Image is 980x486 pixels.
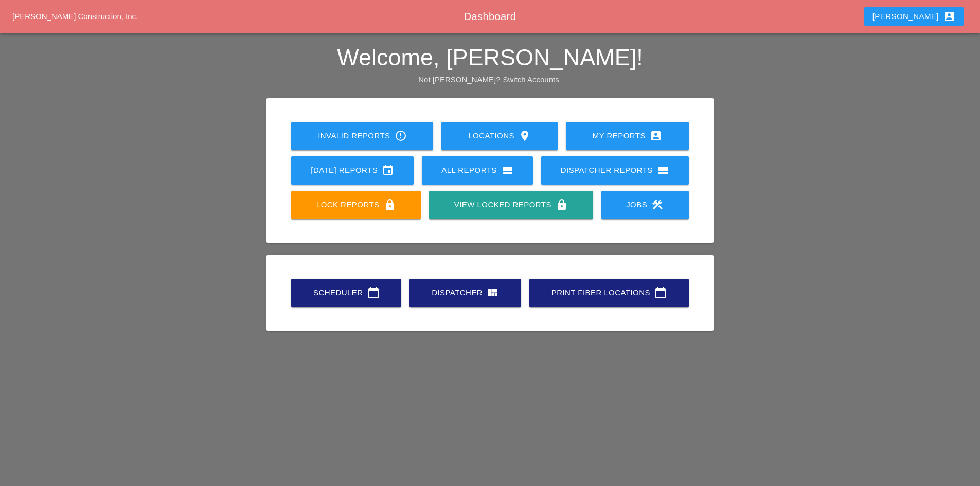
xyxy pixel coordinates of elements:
[618,199,672,211] div: Jobs
[501,164,513,176] i: view_list
[426,286,505,299] div: Dispatcher
[943,10,955,23] i: account_box
[384,199,396,211] i: lock
[291,191,421,219] a: Lock Reports
[395,130,407,142] i: error_outline
[464,11,516,22] span: Dashboard
[556,199,568,211] i: lock
[446,199,576,211] div: View Locked Reports
[529,279,689,307] a: Print Fiber Locations
[546,286,672,299] div: Print Fiber Locations
[503,75,559,84] a: Switch Accounts
[558,164,672,176] div: Dispatcher Reports
[308,199,404,211] div: Lock Reports
[872,10,955,23] div: [PERSON_NAME]
[367,286,380,299] i: calendar_today
[566,122,689,150] a: My Reports
[650,130,662,142] i: account_box
[409,279,521,307] a: Dispatcher
[458,130,541,142] div: Locations
[487,286,499,299] i: view_quilt
[429,191,593,219] a: View Locked Reports
[308,130,417,142] div: Invalid Reports
[651,199,664,211] i: construction
[654,286,667,299] i: calendar_today
[308,286,385,299] div: Scheduler
[601,191,689,219] a: Jobs
[422,156,533,185] a: All Reports
[291,156,414,185] a: [DATE] Reports
[382,164,394,176] i: event
[657,164,669,176] i: view_list
[438,164,516,176] div: All Reports
[541,156,689,185] a: Dispatcher Reports
[418,75,500,84] span: Not [PERSON_NAME]?
[291,122,433,150] a: Invalid Reports
[308,164,397,176] div: [DATE] Reports
[582,130,672,142] div: My Reports
[441,122,557,150] a: Locations
[864,7,964,26] button: [PERSON_NAME]
[12,12,138,21] a: [PERSON_NAME] Construction, Inc.
[519,130,531,142] i: location_on
[291,279,401,307] a: Scheduler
